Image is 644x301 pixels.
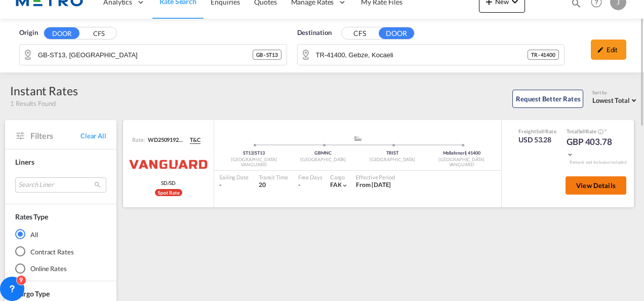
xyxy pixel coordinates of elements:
[15,229,106,239] md-radio-button: All
[15,158,34,166] span: Liners
[145,136,186,144] div: WD2509192886
[379,27,414,39] button: DOOR
[44,27,79,39] button: DOOR
[259,173,288,181] div: Transit Time
[597,46,604,53] md-icon: icon-pencil
[518,128,556,135] div: Freight Rate
[567,151,574,158] md-icon: icon-chevron-down
[10,83,78,99] div: Instant Rates
[20,45,287,65] md-input-container: GB-ST13, Staffordshire Moorlands
[298,173,323,181] div: Free Days
[576,181,616,190] span: View Details
[592,90,639,96] div: Sort by
[298,181,300,190] div: -
[219,157,289,163] div: [GEOGRAPHIC_DATA]
[132,136,145,144] span: Rate:
[155,189,182,196] img: Vanguard_Spot.png
[596,128,603,135] button: Spot Rates are dynamic & can fluctuate with time
[330,181,342,189] span: FAK
[298,45,565,65] md-input-container: TR-41400,Gebze,Kocaeli
[81,28,116,40] button: CFS
[566,176,626,195] button: View Details
[256,51,277,58] span: GB - ST13
[10,99,56,108] span: 1 Results Found
[356,173,394,181] div: Effective Period
[468,150,480,156] span: 41400
[518,135,556,145] div: USD 53.28
[592,96,630,104] span: Lowest Total
[19,28,37,38] span: Origin
[358,157,427,163] div: [GEOGRAPHIC_DATA]
[190,136,200,144] span: T&C
[427,162,496,168] div: VANGUARD
[219,181,249,190] div: -
[219,173,249,181] div: Sailing Date
[15,289,50,299] div: Cargo Type
[255,150,265,156] span: ST13
[358,150,427,157] div: TRIST
[427,157,496,163] div: [GEOGRAPHIC_DATA]
[531,51,555,58] span: TR - 41400
[126,152,211,177] img: VANGUARD
[443,150,467,156] span: Mollafeneri
[536,128,545,134] span: Sell
[297,28,332,38] span: Destination
[356,181,391,189] span: From [DATE]
[15,264,106,274] md-radio-button: Online Rates
[567,128,617,136] div: Total Rate
[591,40,626,60] div: icon-pencilEdit
[567,136,617,160] div: GBP 403.78
[219,162,289,168] div: VANGUARD
[155,189,182,196] div: Rollable available
[592,94,639,105] md-select: Select: Lowest Total
[512,90,583,108] button: Request Better Rates
[316,47,528,62] input: Search by Door
[603,128,607,134] span: Subject to Remarks
[30,130,80,141] span: Filters
[161,179,176,186] span: SD/SD
[243,150,255,156] span: ST13
[289,150,358,157] div: GBMNC
[578,128,586,134] span: Sell
[289,157,358,163] div: [GEOGRAPHIC_DATA]
[342,28,377,40] button: CFS
[80,131,106,140] span: Clear All
[259,181,288,190] div: 20
[38,47,253,62] input: Search by Door
[356,181,391,190] div: From 09 Sep 2025
[562,160,634,165] div: Remark and Inclusion included
[15,246,106,256] md-radio-button: Contract Rates
[330,173,349,181] div: Cargo
[352,136,364,141] md-icon: assets/icons/custom/ship-fill.svg
[465,150,467,156] span: |
[253,150,255,156] span: |
[341,182,348,189] md-icon: icon-chevron-down
[15,212,48,222] div: Rates Type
